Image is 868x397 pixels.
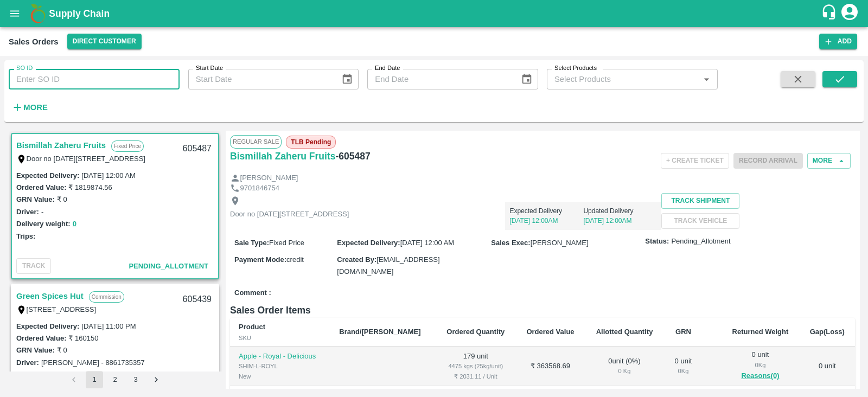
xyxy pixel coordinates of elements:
label: Ordered Value: [16,334,66,342]
label: Door no [DATE][STREET_ADDRESS] [27,155,145,163]
label: Payment Mode : [234,255,286,264]
label: Sale Type : [234,239,269,247]
span: [EMAIL_ADDRESS][DOMAIN_NAME] [337,255,439,276]
label: Start Date [196,64,223,73]
b: Brand/[PERSON_NAME] [339,328,420,336]
label: Comment : [234,288,271,298]
nav: pagination navigation [63,371,167,388]
label: SO ID [16,64,33,73]
label: Trips: [16,232,35,240]
p: [DATE] 12:00AM [509,216,583,226]
td: ₹ 363568.69 [516,347,585,386]
div: 605439 [176,287,218,312]
td: 179 unit [436,347,516,386]
div: customer-support [821,4,840,23]
label: GRN Value: [16,346,55,354]
button: Choose date [516,69,537,89]
label: [PERSON_NAME] - 8861735357 [41,358,145,367]
label: Sales Exec : [491,239,530,247]
div: 0 unit [673,356,694,376]
button: open drawer [2,1,27,26]
button: Go to next page [148,371,165,388]
button: 0 [73,218,76,230]
label: GRN Value: [16,195,55,203]
b: Returned Weight [732,328,789,336]
a: Green Spices Hut [16,289,84,303]
div: 0 Kg [593,366,655,376]
label: Delivery weight: [16,370,71,379]
button: Reasons(0) [730,370,790,382]
label: Created By : [337,255,376,264]
td: 0 unit [800,347,855,386]
button: 0 [73,369,76,381]
label: [STREET_ADDRESS] [27,305,97,313]
p: Expected Delivery [509,206,583,216]
button: Go to page 2 [106,371,124,388]
img: logo [27,3,49,24]
div: 605487 [176,136,218,162]
p: Fixed Price [111,140,144,152]
div: 0 Kg [673,366,694,376]
label: Select Products [554,64,597,73]
input: Select Products [550,72,697,86]
button: Track Shipment [661,193,739,209]
b: Ordered Quantity [446,328,505,336]
button: Add [819,34,857,49]
label: Status: [645,236,669,247]
p: [PERSON_NAME] [240,173,298,183]
p: 9701846754 [240,183,279,194]
label: [DATE] 12:00 AM [81,171,135,180]
h6: Sales Order Items [230,303,855,318]
label: ₹ 160150 [68,334,98,342]
p: Apple - Royal - Delicious [239,351,322,362]
label: Expected Delivery : [337,239,400,247]
div: 0 Kg [730,360,790,370]
p: Door no [DATE][STREET_ADDRESS] [230,209,349,220]
label: Driver: [16,358,39,367]
label: Expected Delivery : [16,171,79,180]
p: Updated Delivery [583,206,657,216]
label: [DATE] 11:00 PM [81,322,136,330]
label: End Date [375,64,400,73]
label: ₹ 0 [57,346,67,354]
div: 0 unit ( 0 %) [593,356,655,376]
div: account of current user [840,2,859,25]
div: ₹ 2031.11 / Unit [444,372,507,381]
p: [DATE] 12:00AM [583,216,657,226]
button: Select DC [67,34,142,49]
label: Delivery weight: [16,220,71,228]
div: 4475 kgs (25kg/unit) [444,361,507,371]
b: Supply Chain [49,8,110,19]
button: More [9,98,50,117]
label: Ordered Value: [16,183,66,191]
label: ₹ 1819874.56 [68,183,112,191]
div: SKU [239,333,322,343]
div: 0 unit [730,350,790,382]
div: Sales Orders [9,35,59,49]
div: SHIM-L-ROYL [239,361,322,371]
span: [DATE] 12:00 AM [400,239,454,247]
b: Product [239,323,265,331]
span: Fixed Price [269,239,304,247]
a: Supply Chain [49,6,821,21]
span: [PERSON_NAME] [531,239,589,247]
div: New [239,372,322,381]
button: page 1 [86,371,103,388]
b: GRN [675,328,691,336]
label: Driver: [16,208,39,216]
span: credit [286,255,304,264]
input: Enter SO ID [9,69,180,89]
button: Open [699,72,713,86]
h6: - 605487 [335,149,370,164]
a: Bismillah Zaheru Fruits [16,138,106,152]
span: Regular Sale [230,135,282,148]
span: Pending_Allotment [129,262,208,270]
strong: More [23,103,48,112]
b: Ordered Value [526,328,574,336]
label: Expected Delivery : [16,322,79,330]
span: Please dispatch the trip before ending [733,156,803,164]
span: Pending_Allotment [671,236,730,247]
input: End Date [367,69,512,89]
p: Commission [89,291,124,303]
input: Start Date [188,69,333,89]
